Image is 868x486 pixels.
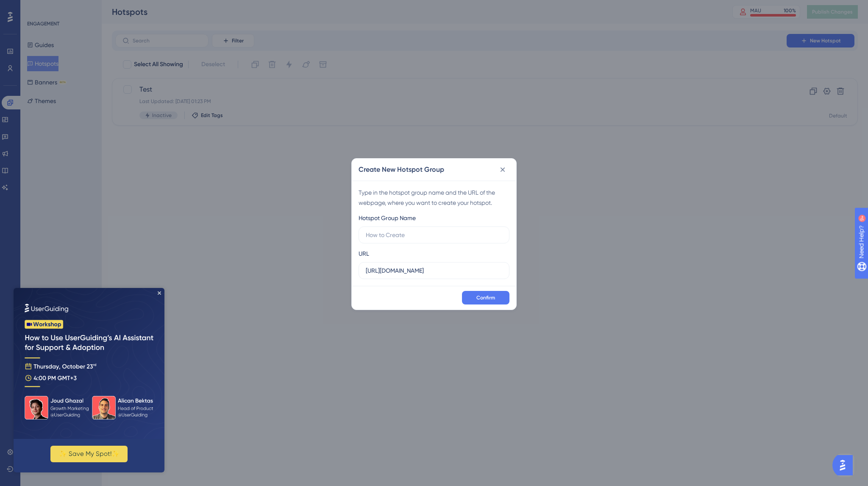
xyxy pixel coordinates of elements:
h2: Create New Hotspot Group [359,165,444,175]
div: 9+ [58,4,63,11]
div: Close Preview [144,3,147,7]
span: Need Help? [20,2,53,12]
input: How to Create [366,230,502,240]
div: Hotspot Group Name [359,213,416,223]
div: URL [359,249,369,259]
button: ✨ Save My Spot!✨ [37,158,114,174]
div: Type in the hotspot group name and the URL of the webpage, where you want to create your hotspot. [359,187,509,208]
span: Confirm [476,294,495,301]
input: https://www.example.com [366,266,502,275]
iframe: UserGuiding AI Assistant Launcher [832,452,858,478]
